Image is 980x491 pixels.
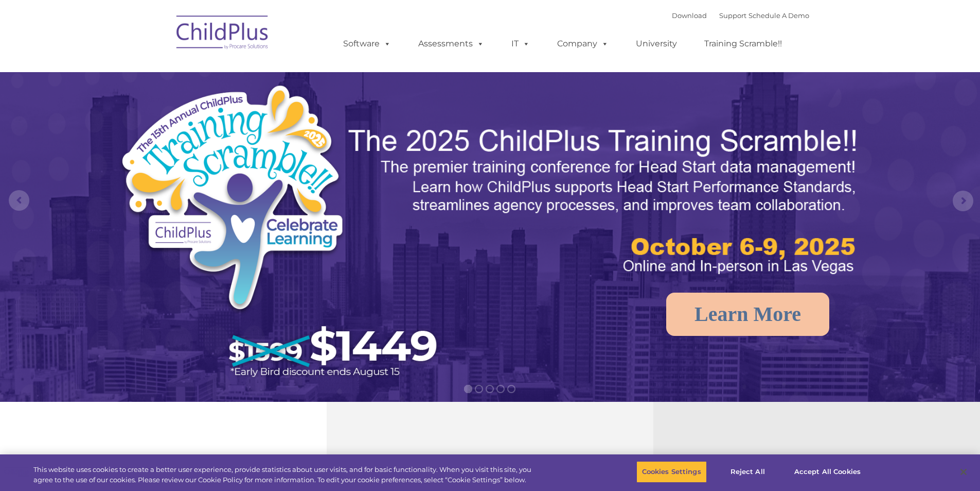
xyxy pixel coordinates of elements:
button: Close [952,461,975,483]
span: Phone number [143,110,187,118]
a: Company [547,33,619,54]
a: Assessments [408,33,494,54]
a: IT [501,33,540,54]
a: Software [333,33,401,54]
a: University [626,33,687,54]
button: Reject All [716,461,780,483]
div: This website uses cookies to create a better user experience, provide statistics about user visit... [33,465,539,485]
button: Accept All Cookies [789,461,866,483]
a: Download [672,11,707,20]
span: Last name [143,68,174,76]
button: Cookies Settings [636,461,707,483]
a: Training Scramble!! [694,33,792,54]
a: Support [719,11,746,20]
a: Learn More [666,293,829,336]
img: ChildPlus by Procare Solutions [171,8,274,60]
a: Schedule A Demo [749,11,809,20]
font: | [672,11,809,20]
